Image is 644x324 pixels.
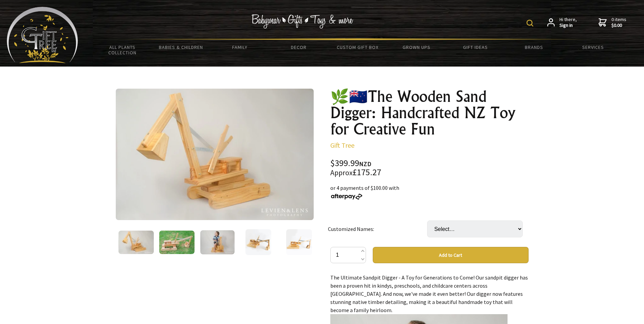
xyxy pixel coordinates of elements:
img: 🌿🇳🇿The Wooden Sand Digger: Handcrafted NZ Toy for Creative Fun [159,231,195,254]
span: Hi there, [559,17,577,29]
a: Gift Ideas [446,40,504,54]
span: NZD [359,160,371,168]
small: Approx [330,168,353,177]
a: 0 items$0.00 [599,17,626,29]
h1: 🌿🇳🇿The Wooden Sand Digger: Handcrafted NZ Toy for Creative Fun [330,88,529,137]
img: Babywear - Gifts - Toys & more [252,14,353,29]
a: Services [564,40,622,54]
img: 🌿🇳🇿The Wooden Sand Digger: Handcrafted NZ Toy for Creative Fun [116,89,314,220]
td: Customized Names: [328,211,427,247]
img: Afterpay [330,194,363,200]
img: 🌿🇳🇿The Wooden Sand Digger: Handcrafted NZ Toy for Creative Fun [200,230,235,254]
a: All Plants Collection [93,40,152,60]
a: Grown Ups [387,40,446,54]
strong: Sign in [559,22,577,29]
img: product search [527,20,533,26]
button: Add to Cart [373,247,529,263]
a: Gift Tree [330,141,354,149]
img: 🌿🇳🇿The Wooden Sand Digger: Handcrafted NZ Toy for Creative Fun [118,231,154,254]
img: 🌿🇳🇿The Wooden Sand Digger: Handcrafted NZ Toy for Creative Fun [286,229,312,255]
a: Hi there,Sign in [547,17,577,29]
div: $399.99 £175.27 [330,159,529,177]
img: 🌿🇳🇿The Wooden Sand Digger: Handcrafted NZ Toy for Creative Fun [245,229,271,255]
a: Babies & Children [152,40,210,54]
strong: $0.00 [611,22,626,29]
a: Decor [269,40,328,54]
span: 0 items [611,16,626,29]
a: Brands [505,40,564,54]
a: Custom Gift Box [328,40,387,54]
a: Family [210,40,269,54]
div: or 4 payments of $100.00 with [330,184,529,200]
img: Babyware - Gifts - Toys and more... [7,7,78,63]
